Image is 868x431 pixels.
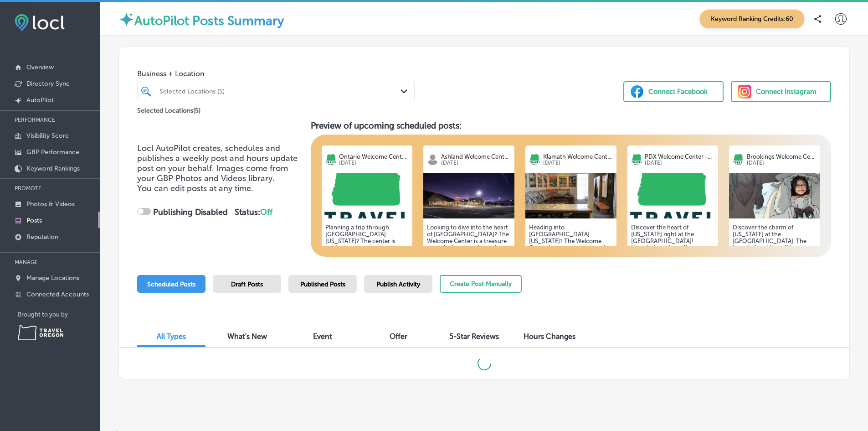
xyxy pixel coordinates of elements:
h5: Heading into [GEOGRAPHIC_DATA][US_STATE]? The Welcome Center is a treasure trove of travel guides... [529,224,613,327]
img: 1618331845image_89d16c1e-df19-494e-9e35-3f7bd233b059.jpg [525,173,616,218]
p: Reputation [26,233,58,241]
div: Selected Locations (5) [159,87,401,95]
p: [DATE] [543,160,613,166]
span: Business + Location [137,69,415,78]
span: What's New [227,332,267,341]
span: Event [313,332,332,341]
p: PDX Welcome Center -... [645,153,714,160]
p: [DATE] [339,160,409,166]
p: Overview [26,63,54,71]
img: logo [631,154,642,165]
p: Selected Locations ( 5 ) [137,103,200,114]
p: Manage Locations [26,274,79,282]
strong: Status: [235,207,272,217]
span: Scheduled Posts [147,280,195,288]
img: logo [529,154,540,165]
span: You can edit posts at any time. [137,183,253,193]
strong: Publishing Disabled [153,207,228,217]
span: Locl AutoPilot creates, schedules and publishes a weekly post and hours update post on your behal... [137,143,298,183]
h3: Preview of upcoming scheduled posts: [311,120,831,131]
img: Travel Oregon [18,325,63,340]
img: 1621964866image_01dc9d50-125f-417e-be59-064dc47bdf1d.jpg [322,173,413,218]
p: [DATE] [747,160,817,166]
span: 5-Star Reviews [449,332,499,341]
h5: Planning a trip through [GEOGRAPHIC_DATA][US_STATE]? The center is ready to enhance your journey!... [325,224,409,327]
span: Off [260,207,272,217]
p: Photos & Videos [26,200,75,208]
button: Connect Facebook [623,81,724,102]
img: fda3e92497d09a02dc62c9cd864e3231.png [15,14,65,31]
p: AutoPilot [26,96,54,104]
button: Connect Instagram [731,81,831,102]
div: Connect Instagram [756,85,817,99]
p: GBP Performance [26,148,79,156]
p: Klamath Welcome Cent... [543,153,613,160]
img: autopilot-icon [118,11,134,27]
p: Posts [26,217,42,224]
p: Visibility Score [26,132,69,140]
p: Brought to you by [18,311,100,318]
button: Create Post Manually [440,275,522,293]
span: Publish Activity [376,280,420,288]
img: 1617668329image_a43f0265-2118-4b10-a432-1f06ad72783d.jpg [627,173,719,218]
div: Connect Facebook [648,85,708,99]
img: logo [733,154,744,165]
p: [DATE] [441,160,511,166]
p: Directory Sync [26,80,70,88]
span: Draft Posts [231,280,263,288]
p: [DATE] [645,160,714,166]
span: Published Posts [300,280,345,288]
p: Brookings Welcome Ce... [747,153,817,160]
span: Hours Changes [524,332,575,341]
img: logo [325,154,337,165]
img: logo [427,154,438,165]
h5: Discover the charm of [US_STATE] at the [GEOGRAPHIC_DATA]. The knowledgeable staff is eager to as... [733,224,817,327]
label: AutoPilot Posts Summary [134,13,284,28]
img: 1613683761image_1bd42ebb-4f65-4433-a7f0-3e963938364c.jpg [729,173,820,218]
p: Ontario Welcome Cent... [339,153,409,160]
span: Offer [390,332,407,341]
p: Ashland Welcome Cent... [441,153,511,160]
span: All Types [157,332,186,341]
img: 1752861164e29d66e8-2339-4d76-935c-478a7cf5422b_2025-07-01.jpg [423,173,514,218]
span: Keyword Ranking Credits: 60 [700,10,804,28]
h5: Looking to dive into the heart of [GEOGRAPHIC_DATA]? The Welcome Center is a treasure trove for l... [427,224,511,327]
p: Connected Accounts [26,291,89,298]
p: Keyword Rankings [26,165,80,172]
h5: Discover the heart of [US_STATE] right at the [GEOGRAPHIC_DATA]! Knowledgeable staff are eager to... [631,224,715,327]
